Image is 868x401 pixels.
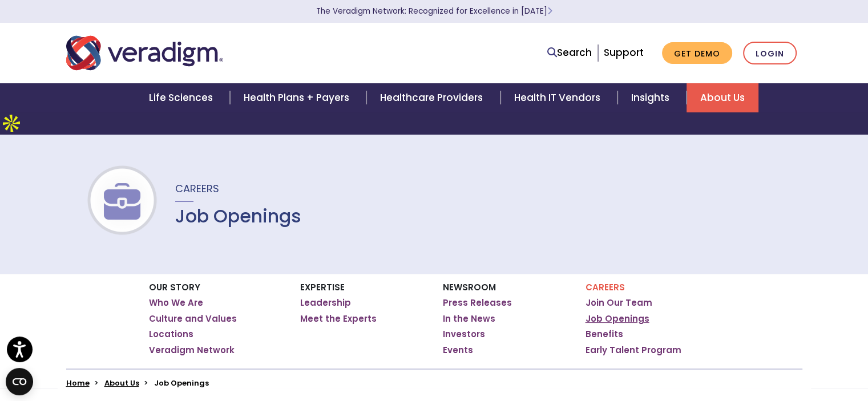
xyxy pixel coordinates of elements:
a: Investors [443,329,485,340]
a: Join Our Team [586,297,652,309]
a: Home [66,378,90,388]
button: Open CMP widget [6,368,33,395]
a: Locations [149,329,193,340]
a: Job Openings [586,313,649,325]
a: Benefits [586,329,623,340]
a: Culture and Values [149,313,237,325]
a: Login [743,42,797,65]
a: Get Demo [662,42,732,64]
a: Search [547,45,592,60]
a: About Us [687,83,758,112]
a: Health Plans + Payers [230,83,366,112]
a: About Us [104,378,139,388]
a: Press Releases [443,297,512,309]
a: Insights [617,83,687,112]
a: Who We Are [149,297,203,309]
img: Veradigm logo [66,34,223,72]
a: The Veradigm Network: Recognized for Excellence in [DATE]Learn More [316,6,552,17]
span: Careers [175,181,219,196]
span: Learn More [547,6,552,17]
a: Leadership [300,297,351,309]
a: In the News [443,313,495,325]
a: Life Sciences [135,83,230,112]
a: Health IT Vendors [500,83,617,112]
a: Healthcare Providers [366,83,500,112]
a: Meet the Experts [300,313,377,325]
h1: Job Openings [175,205,301,227]
a: Veradigm Network [149,345,235,356]
a: Support [604,46,644,59]
a: Early Talent Program [586,345,681,356]
a: Events [443,345,473,356]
